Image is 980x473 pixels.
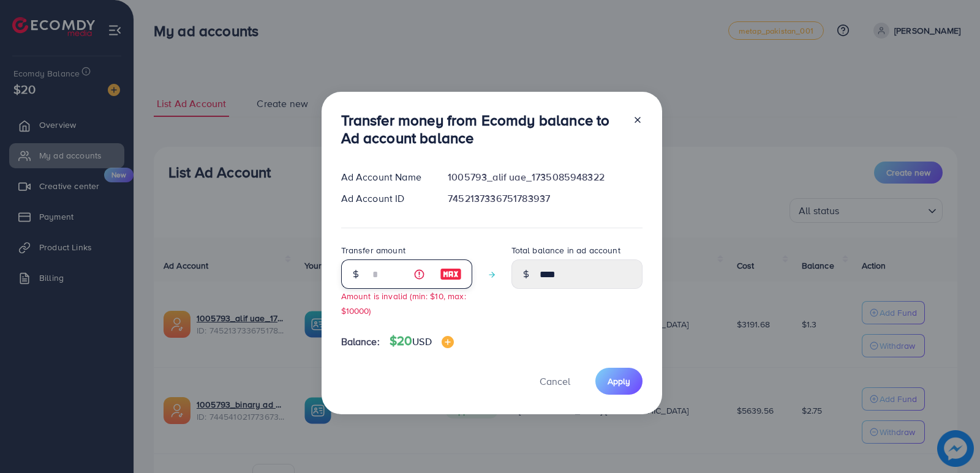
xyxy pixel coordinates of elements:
button: Cancel [524,368,586,394]
h4: $20 [390,333,454,349]
span: Cancel [540,374,570,388]
span: Balance: [341,335,380,349]
span: Apply [608,375,630,387]
small: Amount is invalid (min: $10, max: $10000) [341,290,466,316]
h3: Transfer money from Ecomdy balance to Ad account balance [341,111,623,147]
label: Total balance in ad account [511,244,620,256]
img: image [440,267,462,281]
div: Ad Account Name [331,170,439,184]
span: USD [412,335,431,348]
img: image [442,336,454,348]
div: 7452137336751783937 [438,192,652,206]
button: Apply [595,368,643,394]
div: 1005793_alif uae_1735085948322 [438,170,652,184]
div: Ad Account ID [331,192,439,206]
label: Transfer amount [341,244,405,256]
